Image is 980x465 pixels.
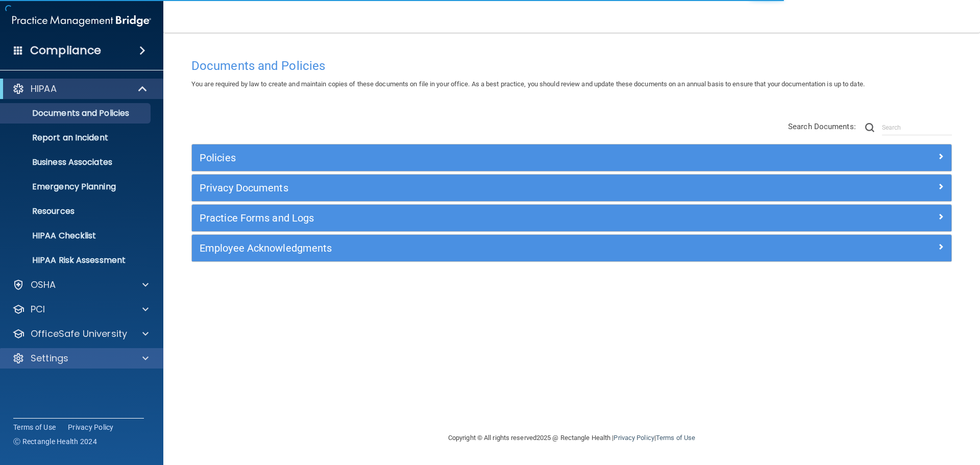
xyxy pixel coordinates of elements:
[200,242,754,254] h5: Employee Acknowledgments
[7,182,146,192] p: Emergency Planning
[12,11,151,31] img: PMB logo
[31,352,68,364] p: Settings
[882,120,952,135] input: Search
[200,150,944,166] a: Policies
[191,80,865,88] span: You are required by law to create and maintain copies of these documents on file in your office. ...
[13,422,56,432] a: Terms of Use
[200,212,754,224] h5: Practice Forms and Logs
[865,123,874,132] img: ic-search.3b580494.png
[788,122,856,131] span: Search Documents:
[31,328,127,340] p: OfficeSafe University
[12,83,148,95] a: HIPAA
[656,434,695,442] a: Terms of Use
[30,43,101,58] h4: Compliance
[7,157,146,167] p: Business Associates
[31,303,45,315] p: PCI
[12,279,149,291] a: OSHA
[200,182,754,193] h5: Privacy Documents
[614,434,654,442] a: Privacy Policy
[191,59,952,72] h4: Documents and Policies
[13,436,97,447] span: Ⓒ Rectangle Health 2024
[7,133,146,143] p: Report an Incident
[200,180,944,196] a: Privacy Documents
[7,206,146,216] p: Resources
[200,210,944,226] a: Practice Forms and Logs
[12,352,149,364] a: Settings
[68,422,114,432] a: Privacy Policy
[12,328,149,340] a: OfficeSafe University
[200,240,944,256] a: Employee Acknowledgments
[31,83,57,95] p: HIPAA
[200,152,754,163] h5: Policies
[7,231,146,241] p: HIPAA Checklist
[7,108,146,118] p: Documents and Policies
[12,303,149,315] a: PCI
[385,422,758,454] div: Copyright © All rights reserved 2025 @ Rectangle Health | |
[31,279,56,291] p: OSHA
[7,255,146,265] p: HIPAA Risk Assessment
